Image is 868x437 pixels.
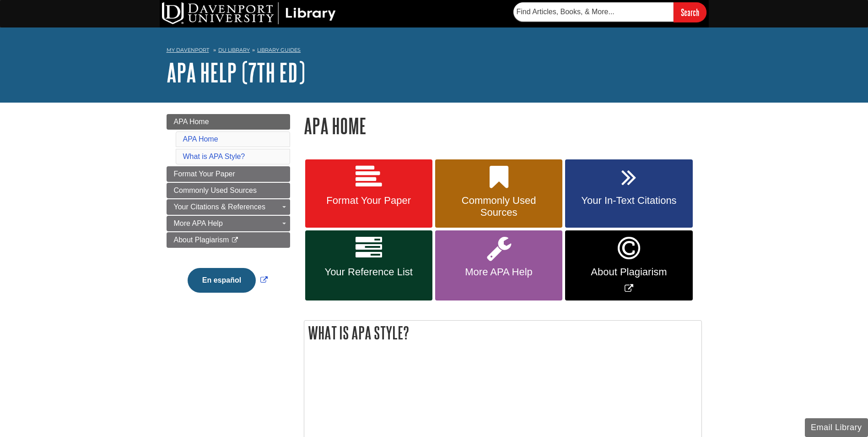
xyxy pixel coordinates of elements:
a: My Davenport [167,46,209,54]
span: More APA Help [174,219,223,227]
span: Your In-Text Citations [572,195,685,207]
a: APA Home [167,114,290,130]
img: DU Library [162,2,336,24]
a: More APA Help [167,216,290,231]
a: APA Help (7th Ed) [167,58,305,87]
a: DU Library [218,47,250,53]
div: Guide Page Menu [167,114,290,308]
a: More APA Help [435,230,562,300]
span: Your Citations & References [174,203,265,211]
a: APA Home [183,135,218,143]
span: APA Home [174,118,209,126]
input: Search [674,2,706,22]
a: Your Citations & References [167,199,290,215]
a: About Plagiarism [167,232,290,248]
span: Commonly Used Sources [174,186,257,194]
nav: breadcrumb [167,44,702,59]
a: Format Your Paper [167,166,290,182]
span: More APA Help [442,266,555,278]
span: Format Your Paper [174,170,235,178]
span: Format Your Paper [312,195,426,207]
h2: What is APA Style? [304,321,701,345]
a: Your In-Text Citations [565,159,692,228]
a: Commonly Used Sources [167,183,290,198]
a: Library Guides [257,47,301,53]
span: About Plagiarism [174,236,229,244]
span: Your Reference List [312,266,426,278]
a: Link opens in new window [565,230,692,300]
a: What is APA Style? [183,153,245,160]
a: Link opens in new window [185,276,270,284]
a: Commonly Used Sources [435,159,562,228]
span: Commonly Used Sources [442,195,555,218]
i: This link opens in a new window [231,237,239,243]
a: Format Your Paper [305,159,432,228]
button: Email Library [805,418,868,437]
input: Find Articles, Books, & More... [513,2,674,22]
span: About Plagiarism [572,266,685,278]
a: Your Reference List [305,230,432,300]
button: En español [188,268,256,293]
form: Searches DU Library's articles, books, and more [513,2,706,22]
h1: APA Home [304,114,702,137]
